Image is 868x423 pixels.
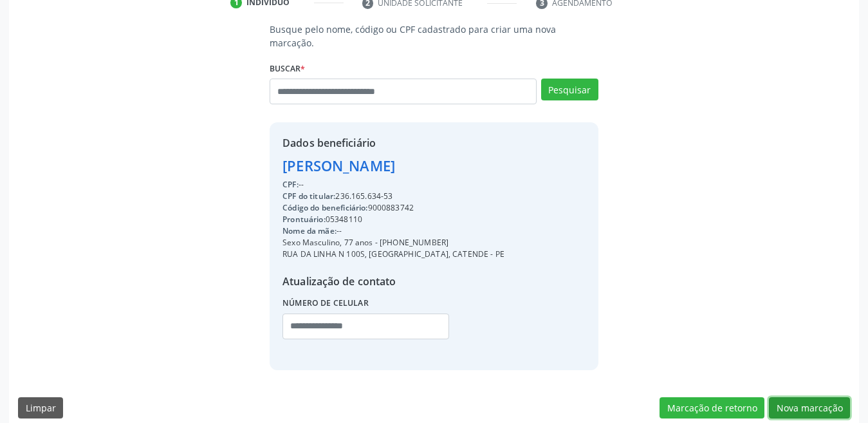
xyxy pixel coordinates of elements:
[282,191,335,202] span: CPF do titular:
[18,397,63,419] button: Limpar
[282,179,299,190] span: CPF:
[282,202,504,214] div: 9000883742
[282,179,504,191] div: --
[660,397,764,419] button: Marcação de retorno
[282,249,504,260] div: RUA DA LINHA N 100S, [GEOGRAPHIC_DATA], CATENDE - PE
[282,214,504,225] div: 05348110
[270,59,305,79] label: Buscar
[282,155,504,176] div: [PERSON_NAME]
[282,225,504,237] div: --
[282,191,504,202] div: 236.165.634-53
[541,79,598,100] button: Pesquisar
[769,397,850,419] button: Nova marcação
[282,135,504,151] div: Dados beneficiário
[282,294,369,314] label: Número de celular
[282,274,504,289] div: Atualização de contato
[282,237,504,249] div: Sexo Masculino, 77 anos - [PHONE_NUMBER]
[270,23,598,50] p: Busque pelo nome, código ou CPF cadastrado para criar uma nova marcação.
[282,202,367,213] span: Código do beneficiário:
[282,225,337,236] span: Nome da mãe:
[282,214,326,225] span: Prontuário:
